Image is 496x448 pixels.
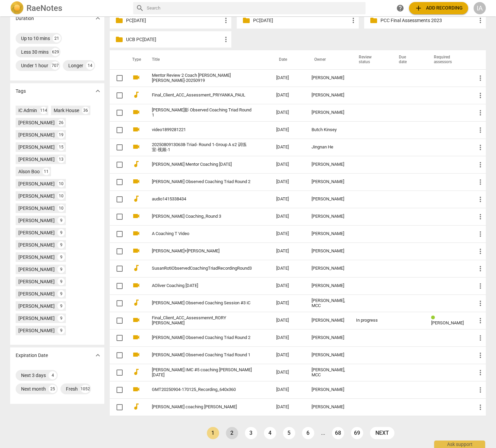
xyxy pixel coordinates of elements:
span: search [136,4,144,12]
a: Mentor Review 2 Coach [PERSON_NAME] [PERSON_NAME]-20250919 [152,73,252,83]
td: [DATE] [271,294,306,312]
div: 13 [57,156,65,163]
span: more_vert [476,265,484,273]
span: videocam [132,125,140,133]
div: 19 [57,131,65,139]
div: 4 [49,371,57,379]
div: [PERSON_NAME] [312,179,345,184]
p: Tags [16,88,26,95]
td: [DATE] [271,346,306,364]
img: Logo [10,1,24,15]
div: [PERSON_NAME] [312,318,345,323]
div: [PERSON_NAME] [312,197,345,202]
div: 11 [42,168,50,175]
div: [PERSON_NAME] [18,241,55,248]
td: [DATE] [271,121,306,139]
th: Review status [351,50,391,69]
span: more_vert [349,16,357,24]
a: Final_Client_ACC_Assessmennt_RORY [PERSON_NAME] [152,316,252,326]
div: [PERSON_NAME] [18,315,55,322]
span: folder [115,16,123,24]
p: Expiration Date [16,352,48,359]
div: 15 [57,143,65,151]
a: [PERSON_NAME] Mentor Coaching [DATE] [152,162,252,167]
button: IA [474,2,486,14]
th: Date [271,50,306,69]
div: Next 3 days [21,372,46,379]
a: Page 4 [264,427,276,439]
a: A Coaching T Video [152,231,252,236]
div: Ask support [434,441,485,448]
td: [DATE] [271,208,306,225]
span: more_vert [476,351,484,359]
a: 20250809130638-Triad- Round 1-Group A s2 训练室-视频-1 [152,142,252,153]
span: folder [115,35,123,43]
a: [PERSON_NAME] IMC #5 coaching [PERSON_NAME] [DATE] [152,368,252,378]
div: [PERSON_NAME] [312,93,345,98]
span: videocam [132,385,140,393]
span: more_vert [476,386,484,394]
div: Fresh [66,386,78,392]
span: videocam [132,333,140,341]
td: [DATE] [271,225,306,243]
div: Jingnan He [312,145,345,150]
p: PC1 MAY 2025 [253,17,349,24]
span: help [396,4,404,12]
button: Upload [409,2,468,14]
span: [PERSON_NAME] [431,320,464,325]
td: [DATE] [271,104,306,121]
div: In progress [356,318,385,323]
td: [DATE] [271,87,306,104]
div: [PERSON_NAME] [18,290,55,297]
td: [DATE] [271,191,306,208]
span: more_vert [476,247,484,255]
div: Mark House [54,107,79,114]
div: [PERSON_NAME] [18,156,55,163]
span: more_vert [476,369,484,377]
a: [PERSON_NAME] Observed Coaching Triad Round 2 [152,179,252,184]
span: more_vert [476,230,484,238]
button: Show more [93,350,103,360]
span: audiotrack [132,402,140,411]
a: [PERSON_NAME] Observed Coaching Session #3 iC [152,301,252,306]
div: 10 [57,180,65,187]
div: 114 [40,107,47,114]
div: [PERSON_NAME], MCC [312,298,345,308]
span: audiotrack [132,299,140,307]
div: 9 [57,290,65,298]
span: more_vert [222,16,230,24]
th: Type [127,50,144,69]
th: Due date [391,50,426,69]
td: [DATE] [271,243,306,260]
th: Owner [306,50,351,69]
div: [PERSON_NAME] [312,405,345,410]
span: audiotrack [132,91,140,99]
div: Butch Kinsey [312,127,345,132]
div: [PERSON_NAME] [312,266,345,271]
td: [DATE] [271,69,306,87]
span: add [414,4,423,12]
div: 9 [57,266,65,273]
div: 14 [86,61,94,70]
div: 1052 [81,385,90,393]
div: 21 [53,34,61,42]
div: [PERSON_NAME] [312,353,345,358]
td: [DATE] [271,329,306,346]
a: Page 5 [283,427,295,439]
span: expand_more [94,351,102,359]
span: audiotrack [132,368,140,376]
span: videocam [132,177,140,185]
div: [PERSON_NAME] [18,303,55,309]
div: Under 1 hour [21,62,48,69]
div: 9 [57,229,65,236]
span: more_vert [476,16,484,24]
a: Page 3 [245,427,257,439]
td: [DATE] [271,139,306,156]
div: [PERSON_NAME] [18,278,55,285]
a: Page 2 [226,427,238,439]
div: 9 [57,315,65,322]
td: [DATE] [271,260,306,277]
div: Longer [68,62,83,69]
span: more_vert [476,282,484,290]
span: videocam [132,281,140,289]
